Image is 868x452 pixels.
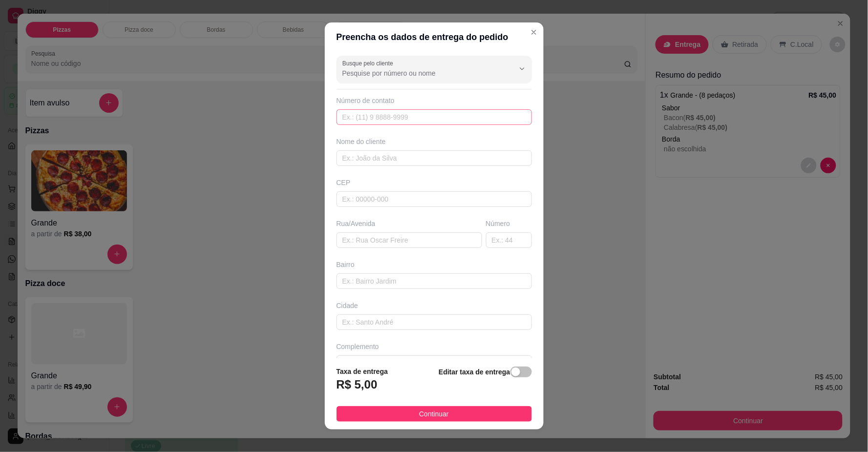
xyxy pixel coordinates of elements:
[337,355,532,371] input: ex: próximo ao posto de gasolina
[337,342,532,351] div: Complemento
[337,314,532,330] input: Ex.: Santo André
[337,406,532,422] button: Continuar
[337,368,388,375] strong: Taxa de entrega
[337,191,532,207] input: Ex.: 00000-000
[419,409,449,419] span: Continuar
[526,24,542,40] button: Close
[337,301,532,310] div: Cidade
[337,178,532,187] div: CEP
[337,96,532,105] div: Número de contato
[486,232,532,248] input: Ex.: 44
[337,137,532,146] div: Nome do cliente
[337,219,482,228] div: Rua/Avenida
[486,219,532,228] div: Número
[337,273,532,289] input: Ex.: Bairro Jardim
[337,260,532,269] div: Bairro
[325,22,544,52] header: Preencha os dados de entrega do pedido
[337,377,378,392] h3: R$ 5,00
[337,109,532,125] input: Ex.: (11) 9 8888-9999
[337,232,482,248] input: Ex.: Rua Oscar Freire
[342,59,397,67] label: Busque pelo cliente
[342,68,499,78] input: Busque pelo cliente
[514,61,530,77] button: Show suggestions
[337,150,532,166] input: Ex.: João da Silva
[439,368,510,376] strong: Editar taxa de entrega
